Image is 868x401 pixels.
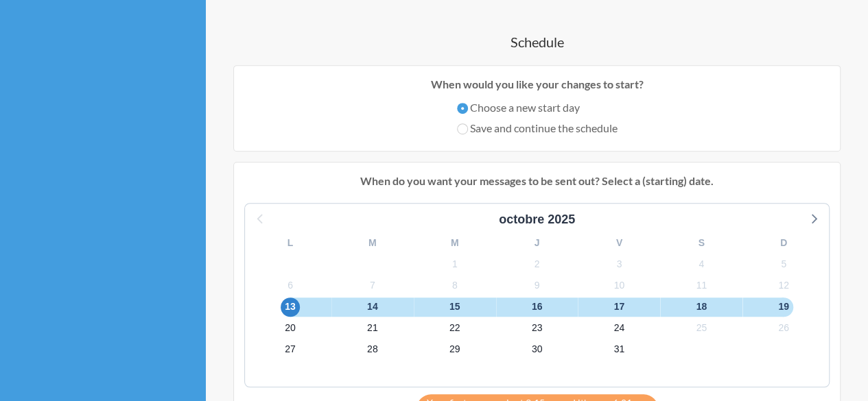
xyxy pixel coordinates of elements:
[244,76,830,93] p: When would you like your changes to start?
[692,254,711,274] span: mardi 4 novembre 2025
[496,232,578,254] div: J
[363,340,382,359] span: vendredi 28 novembre 2025
[244,173,830,189] p: When do you want your messages to be sent out? Select a (starting) date.
[609,254,629,274] span: lundi 3 novembre 2025
[281,297,300,317] span: jeudi 13 novembre 2025
[445,254,465,274] span: samedi 1 novembre 2025
[457,99,618,116] label: Choose a new start day
[363,276,382,295] span: vendredi 7 novembre 2025
[578,232,660,254] div: V
[445,276,465,295] span: samedi 8 novembre 2025
[493,210,580,229] div: octobre 2025
[445,340,465,359] span: samedi 29 novembre 2025
[692,276,711,295] span: mardi 11 novembre 2025
[457,123,468,134] input: Save and continue the schedule
[527,340,546,359] span: dimanche 30 novembre 2025
[527,297,546,317] span: dimanche 16 novembre 2025
[363,319,382,338] span: vendredi 21 novembre 2025
[457,103,468,114] input: Choose a new start day
[363,297,382,317] span: vendredi 14 novembre 2025
[527,319,546,338] span: dimanche 23 novembre 2025
[281,319,300,338] span: jeudi 20 novembre 2025
[774,254,793,274] span: mercredi 5 novembre 2025
[527,254,546,274] span: dimanche 2 novembre 2025
[527,276,546,295] span: dimanche 9 novembre 2025
[774,319,793,338] span: mercredi 26 novembre 2025
[414,232,496,254] div: M
[692,297,711,317] span: mardi 18 novembre 2025
[233,32,841,51] h4: Schedule
[742,232,825,254] div: D
[457,120,618,136] label: Save and continue the schedule
[609,340,629,359] span: lundi 1 décembre 2025
[249,232,331,254] div: L
[445,319,465,338] span: samedi 22 novembre 2025
[774,276,793,295] span: mercredi 12 novembre 2025
[281,340,300,359] span: jeudi 27 novembre 2025
[445,297,465,317] span: samedi 15 novembre 2025
[660,232,742,254] div: S
[609,276,629,295] span: lundi 10 novembre 2025
[609,297,629,317] span: lundi 17 novembre 2025
[609,319,629,338] span: lundi 24 novembre 2025
[331,232,414,254] div: M
[774,297,793,317] span: mercredi 19 novembre 2025
[692,319,711,338] span: mardi 25 novembre 2025
[281,276,300,295] span: jeudi 6 novembre 2025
